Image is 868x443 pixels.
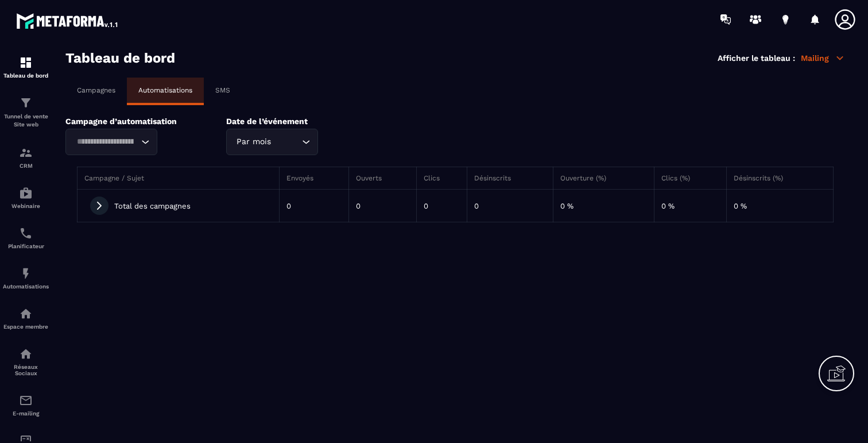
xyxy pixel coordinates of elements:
[467,167,553,190] th: Désinscrits
[234,136,273,148] span: Par mois
[84,197,272,215] div: Total des campagnes
[73,136,138,148] input: Search for option
[19,56,33,70] img: formation
[3,72,49,79] p: Tableau de bord
[553,167,654,190] th: Ouverture (%)
[3,338,49,385] a: social-networksocial-networkRéseaux Sociaux
[3,258,49,298] a: automationsautomationsAutomatisations
[226,117,370,126] p: Date de l’événement
[467,190,553,222] td: 0
[65,117,209,126] p: Campagne d’automatisation
[3,364,49,376] p: Réseaux Sociaux
[3,47,49,87] a: formationformationTableau de bord
[3,283,49,290] p: Automatisations
[280,190,349,222] td: 0
[416,190,467,222] td: 0
[3,243,49,249] p: Planificateur
[19,96,33,110] img: formation
[19,186,33,200] img: automations
[3,323,49,330] p: Espace membre
[3,137,49,178] a: formationformationCRM
[280,167,349,190] th: Envoyés
[654,190,726,222] td: 0 %
[3,410,49,417] p: E-mailing
[3,218,49,258] a: schedulerschedulerPlanificateur
[3,298,49,338] a: automationsautomationsEspace membre
[553,190,654,222] td: 0 %
[349,190,416,222] td: 0
[3,203,49,209] p: Webinaire
[226,129,318,155] div: Search for option
[726,167,833,190] th: Désinscrits (%)
[801,53,845,63] p: Mailing
[19,394,33,407] img: email
[19,267,33,280] img: automations
[77,86,115,94] p: Campagnes
[3,385,49,425] a: emailemailE-mailing
[654,167,726,190] th: Clics (%)
[65,129,157,155] div: Search for option
[19,307,33,321] img: automations
[19,226,33,240] img: scheduler
[3,163,49,169] p: CRM
[3,113,49,129] p: Tunnel de vente Site web
[215,86,230,94] p: SMS
[77,167,280,190] th: Campagne / Sujet
[16,10,119,31] img: logo
[19,146,33,160] img: formation
[138,86,192,94] p: Automatisations
[718,53,795,63] p: Afficher le tableau :
[416,167,467,190] th: Clics
[273,136,299,148] input: Search for option
[3,178,49,218] a: automationsautomationsWebinaire
[65,50,175,66] h3: Tableau de bord
[349,167,416,190] th: Ouverts
[726,190,833,222] td: 0 %
[3,87,49,137] a: formationformationTunnel de vente Site web
[19,347,33,361] img: social-network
